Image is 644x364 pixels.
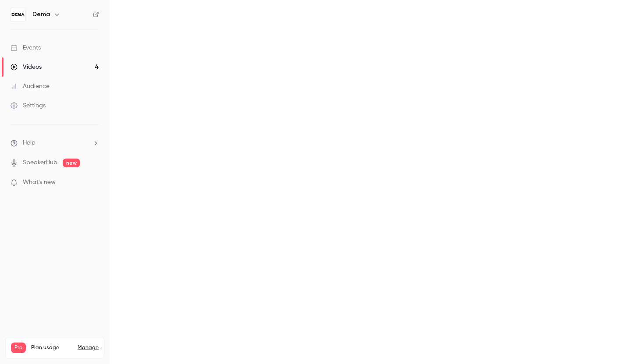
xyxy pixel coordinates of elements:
a: Manage [78,344,99,351]
span: Pro [11,343,26,353]
span: What's new [23,178,56,187]
span: Plan usage [31,344,72,351]
div: Settings [11,101,46,110]
span: new [63,159,80,167]
h6: Dema [32,10,50,19]
div: Videos [11,63,42,71]
a: SpeakerHub [23,158,57,167]
iframe: Noticeable Trigger [88,179,99,187]
span: Help [23,138,35,148]
img: Dema [11,7,25,21]
li: help-dropdown-opener [11,138,99,148]
div: Audience [11,82,50,91]
div: Events [11,43,41,52]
